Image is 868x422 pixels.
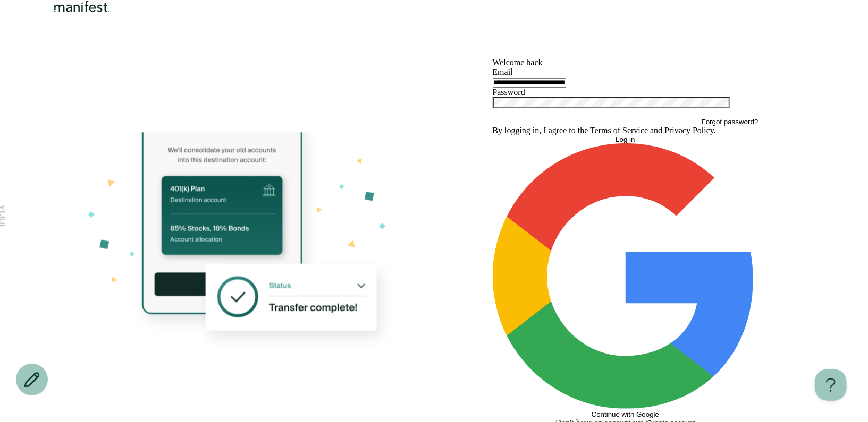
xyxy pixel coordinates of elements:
button: Log in [493,135,759,143]
a: Privacy Policy [664,126,714,135]
span: Log in [616,135,635,143]
iframe: Toggle Customer Support [815,369,847,401]
a: Terms of Service [590,126,648,135]
span: Continue with Google [592,410,659,418]
p: By logging in, I agree to the and . [493,126,759,135]
button: Forgot password? [702,118,759,126]
label: Password [493,88,525,97]
label: Email [493,67,513,76]
h1: Welcome back [493,58,759,67]
button: Continue with Google [493,143,759,418]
